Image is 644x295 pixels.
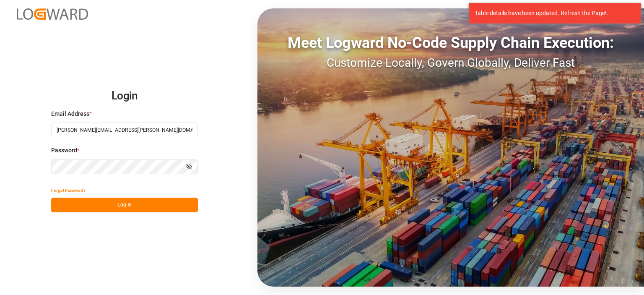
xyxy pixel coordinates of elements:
[257,31,644,54] div: Meet Logward No-Code Supply Chain Execution:
[257,54,644,72] div: Customize Locally, Govern Globally, Deliver Fast
[51,146,77,155] span: Password
[51,123,198,137] input: Enter your email
[51,183,86,198] button: Forgot Password?
[51,198,198,212] button: Log In
[17,8,88,20] img: Logward_new_orange.png
[51,83,198,110] h2: Login
[475,9,629,18] div: Table details have been updated. Refresh the Page!.
[51,110,89,118] span: Email Address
